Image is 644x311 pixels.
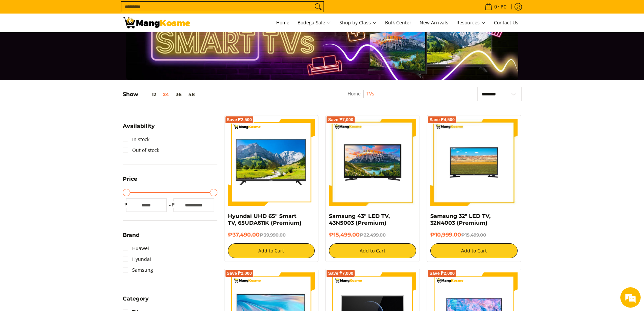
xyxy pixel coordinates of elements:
img: samsung-43-inch-led-tv-full-view- mang-kosme [329,119,416,206]
span: New Arrivals [420,19,448,26]
a: Contact Us [491,14,522,32]
summary: Open [123,232,140,243]
div: Chat with us now [35,38,114,47]
span: Category [123,296,149,302]
a: Bodega Sale [294,14,335,32]
a: Shop by Class [336,14,380,32]
span: Save ₱7,000 [328,271,353,275]
img: TVs - Premium Television Brands l Mang Kosme [123,17,190,28]
summary: Open [123,176,137,187]
a: TVs [366,90,374,97]
span: Save ₱7,000 [328,118,353,122]
button: Add to Cart [430,243,518,258]
button: Add to Cart [228,243,315,258]
del: ₱39,990.00 [260,232,286,238]
span: Bodega Sale [297,19,331,27]
summary: Open [123,296,149,307]
a: New Arrivals [416,14,452,32]
span: Save ₱2,500 [227,118,252,122]
h6: ₱10,999.00 [430,231,518,238]
span: 0 [493,4,498,9]
textarea: Type your message and hit 'Enter' [3,185,129,208]
del: ₱15,499.00 [461,232,486,238]
a: Bulk Center [382,14,415,32]
button: Search [313,2,324,12]
div: Minimize live chat window [111,3,127,20]
h6: ₱37,490.00 [228,231,315,238]
span: Resources [456,19,486,27]
button: 36 [172,92,185,97]
nav: Main Menu [197,14,522,32]
summary: Open [123,124,155,134]
h5: Show [123,91,198,98]
span: Brand [123,232,140,238]
span: Bulk Center [385,19,411,26]
span: Availability [123,124,155,129]
button: Add to Cart [329,243,416,258]
span: Price [123,176,137,182]
span: Shop by Class [339,19,377,27]
span: Contact Us [494,19,518,26]
span: Save ₱4,500 [429,118,455,122]
a: Home [348,90,361,97]
button: 12 [138,92,160,97]
span: Save ₱2,000 [227,271,252,275]
a: Samsung 32" LED TV, 32N4003 (Premium) [430,213,491,226]
a: In stock [123,134,149,145]
img: samsung-32-inch-led-tv-full-view-mang-kosme [430,119,518,206]
span: ₱0 [500,4,507,9]
nav: Breadcrumbs [311,90,411,105]
span: Home [276,19,289,26]
a: Huawei [123,243,149,254]
a: Samsung [123,265,153,275]
h6: ₱15,499.00 [329,231,416,238]
del: ₱22,499.00 [360,232,386,238]
span: ₱ [170,201,177,208]
a: Samsung 43" LED TV, 43N5003 (Premium) [329,213,390,226]
button: 48 [185,92,198,97]
a: Resources [453,14,489,32]
span: • [483,3,508,10]
a: Out of stock [123,145,159,156]
a: Hyundai [123,254,151,265]
img: Hyundai UHD 65" Smart TV, 65UDA611K (Premium) [228,119,315,206]
span: Save ₱2,000 [429,271,455,275]
button: 24 [160,92,172,97]
a: Home [273,14,293,32]
a: Hyundai UHD 65" Smart TV, 65UDA611K (Premium) [228,213,302,226]
span: We're online! [39,85,93,154]
span: ₱ [123,201,129,208]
